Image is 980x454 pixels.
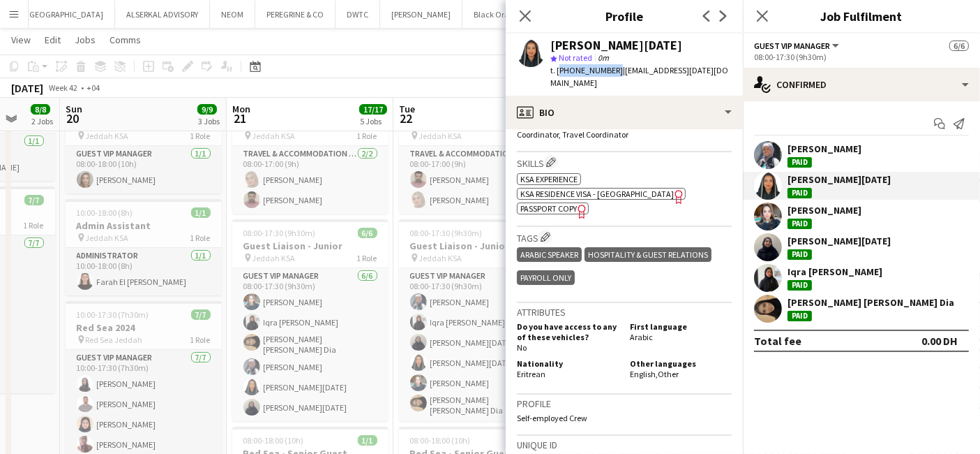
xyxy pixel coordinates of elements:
[230,110,250,126] span: 21
[6,31,36,49] a: View
[787,235,891,247] div: [PERSON_NAME][DATE]
[232,103,250,115] span: Mon
[787,157,812,168] div: Paid
[787,142,861,155] div: [PERSON_NAME]
[110,34,141,46] span: Comms
[517,230,732,244] h3: Tags
[517,306,732,318] h3: Attributes
[66,146,222,193] app-card-role: Guest VIP Manager1/108:00-18:00 (10h)[PERSON_NAME]
[399,103,415,115] span: Tue
[358,435,377,446] span: 1/1
[520,174,578,184] span: KSA Experience
[517,397,732,410] h3: Profile
[104,31,146,49] a: Comms
[24,220,44,230] span: 1 Role
[11,81,43,95] div: [DATE]
[45,34,61,46] span: Edit
[24,195,44,205] span: 7/7
[190,233,211,243] span: 1 Role
[31,104,50,115] span: 8/8
[397,110,415,126] span: 22
[550,39,682,52] div: [PERSON_NAME][DATE]
[517,413,732,423] p: Self-employed Crew
[630,369,658,379] span: English ,
[410,435,471,446] span: 08:00-18:00 (10h)
[419,253,462,263] span: Jeddah KSA
[754,334,801,348] div: Total fee
[197,104,217,115] span: 9/9
[517,270,575,285] div: Payroll Only
[787,219,812,229] div: Paid
[358,228,377,238] span: 6/6
[232,85,389,214] app-job-card: 08:00-17:00 (9h)2/2Accommodation Coordinator Jeddah KSA1 RoleTravel & Accommodation Coordinator2/...
[77,207,133,218] span: 10:00-18:00 (8h)
[630,321,732,332] h5: First language
[77,309,149,320] span: 10:00-17:30 (7h30m)
[585,247,711,262] div: Hospitality & Guest Relations
[419,131,462,141] span: Jeddah KSA
[630,358,732,369] h5: Other languages
[787,204,861,217] div: [PERSON_NAME]
[66,219,222,232] h3: Admin Assistant
[86,335,143,345] span: Red Sea Jeddah
[198,116,220,126] div: 3 Jobs
[232,146,389,214] app-card-role: Travel & Accommodation Coordinator2/208:00-17:00 (9h)[PERSON_NAME][PERSON_NAME]
[11,34,31,46] span: View
[506,96,743,129] div: Bio
[252,131,296,141] span: Jeddah KSA
[243,435,304,446] span: 08:00-18:00 (10h)
[921,334,958,348] div: 0.00 DH
[787,249,812,260] div: Paid
[787,173,891,186] div: [PERSON_NAME][DATE]
[39,31,66,49] a: Edit
[595,52,612,63] span: 0m
[517,369,545,379] span: Eritrean
[743,7,980,25] h3: Job Fulfilment
[517,439,732,451] h3: Unique ID
[517,155,732,170] h3: Skills
[787,188,812,198] div: Paid
[787,265,882,278] div: Iqra [PERSON_NAME]
[520,203,577,214] span: Passport copy
[787,311,812,321] div: Paid
[75,34,96,46] span: Jobs
[86,82,100,93] div: +04
[399,219,555,421] app-job-card: 08:00-17:30 (9h30m)6/6Guest Liaison - Junior Jeddah KSA1 RoleGuest VIP Manager6/608:00-17:30 (9h3...
[630,332,653,342] span: Arabic
[232,240,389,252] h3: Guest Liaison - Junior
[69,31,101,49] a: Jobs
[399,240,555,252] h3: Guest Liaison - Junior
[517,247,582,262] div: Arabic Speaker
[115,1,210,28] button: ALSERKAL ADVISORY
[520,189,674,199] span: KSA Residence Visa - [GEOGRAPHIC_DATA]
[399,268,555,421] app-card-role: Guest VIP Manager6/608:00-17:30 (9h30m)[PERSON_NAME]Iqra [PERSON_NAME][PERSON_NAME][DATE][PERSON_...
[190,335,211,345] span: 1 Role
[550,65,728,88] span: | [EMAIL_ADDRESS][DATE][DOMAIN_NAME]
[66,199,222,295] app-job-card: 10:00-18:00 (8h)1/1Admin Assistant Jeddah KSA1 RoleAdministrator1/110:00-18:00 (8h)Farah El [PERS...
[31,116,53,126] div: 2 Jobs
[357,131,377,141] span: 1 Role
[66,103,82,115] span: Sun
[754,41,830,51] span: Guest VIP Manager
[743,68,980,101] div: Confirmed
[517,321,619,342] h5: Do you have access to any of these vehicles?
[550,65,623,75] span: t. [PHONE_NUMBER]
[380,1,462,28] button: [PERSON_NAME]
[232,268,389,421] app-card-role: Guest VIP Manager6/608:00-17:30 (9h30m)[PERSON_NAME]Iqra [PERSON_NAME][PERSON_NAME] [PERSON_NAME]...
[506,7,743,25] h3: Profile
[210,1,255,28] button: NEOM
[191,309,211,320] span: 7/7
[399,85,555,214] div: 08:00-17:00 (9h)2/2Accommodation Coordinator Jeddah KSA1 RoleTravel & Accommodation Coordinator2/...
[66,85,222,193] div: 08:00-18:00 (10h)1/1Red Sea - Senior Guest Liaison Jeddah KSA1 RoleGuest VIP Manager1/108:00-18:0...
[360,116,386,126] div: 5 Jobs
[191,207,211,218] span: 1/1
[559,52,592,63] span: Not rated
[357,253,377,263] span: 1 Role
[232,219,389,421] app-job-card: 08:00-17:30 (9h30m)6/6Guest Liaison - Junior Jeddah KSA1 RoleGuest VIP Manager6/608:00-17:30 (9h3...
[243,228,316,238] span: 08:00-17:30 (9h30m)
[658,369,679,379] span: Other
